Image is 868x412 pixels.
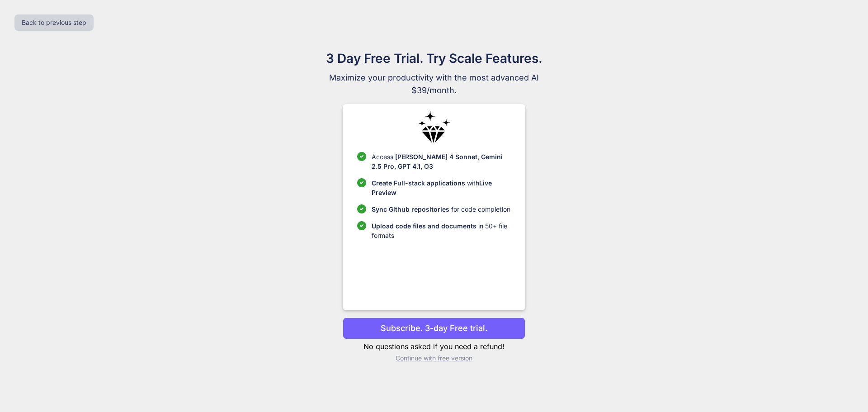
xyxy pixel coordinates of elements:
button: Subscribe. 3-day Free trial. [343,317,525,339]
p: with [372,178,510,197]
h1: 3 Day Free Trial. Try Scale Features. [282,49,586,68]
span: Create Full-stack applications [372,179,467,187]
img: checklist [357,152,366,161]
p: in 50+ file formats [372,221,510,240]
span: Upload code files and documents [372,222,476,230]
p: No questions asked if you need a refund! [343,341,525,352]
img: checklist [357,221,366,230]
span: [PERSON_NAME] 4 Sonnet, Gemini 2.5 Pro, GPT 4.1, O3 [372,153,503,170]
span: Maximize your productivity with the most advanced AI [282,71,586,84]
p: Access [372,152,510,171]
p: Subscribe. 3-day Free trial. [381,322,487,334]
img: checklist [357,204,366,213]
p: Continue with free version [343,354,525,363]
img: checklist [357,178,366,187]
span: Sync Github repositories [372,205,449,213]
span: $39/month. [282,84,586,97]
button: Back to previous step [14,14,94,31]
p: for code completion [372,204,510,214]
